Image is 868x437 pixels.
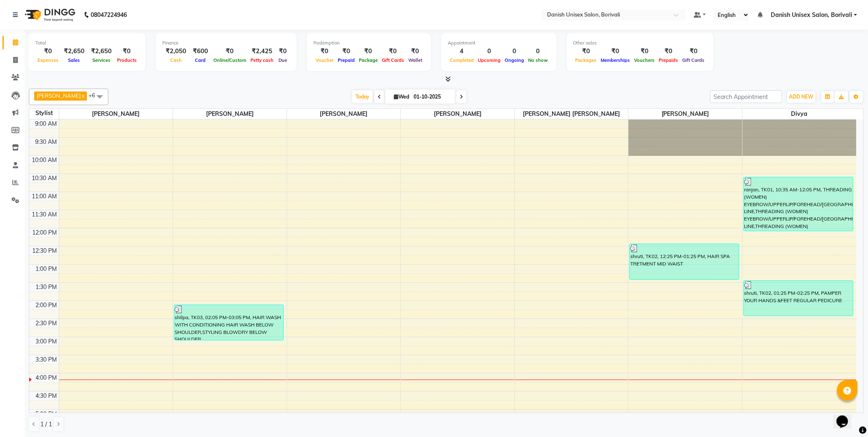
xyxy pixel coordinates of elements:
input: Search Appointment [710,90,782,103]
div: ₹0 [599,47,632,56]
span: [PERSON_NAME] [287,109,401,119]
span: Package [357,57,380,63]
span: Upcoming [476,57,503,63]
div: ₹0 [657,47,681,56]
a: x [81,92,84,99]
img: logo [21,3,77,26]
div: 5:00 PM [34,410,59,418]
div: ranjan, TK01, 10:35 AM-12:05 PM, THREADING (WOMEN) EYEBROW/UPPERLIP/FOREHEAD/[GEOGRAPHIC_DATA]/JA... [744,177,853,231]
span: Petty cash [248,57,276,63]
div: 1:30 PM [34,283,59,291]
div: 2:00 PM [34,301,59,310]
div: 4:00 PM [34,374,59,382]
div: ₹0 [314,47,336,56]
div: ₹0 [632,47,657,56]
div: 4 [448,47,476,56]
div: Stylist [29,109,59,117]
span: Danish Unisex Salon, Borivali [771,11,852,19]
span: [PERSON_NAME] [401,109,515,119]
button: ADD NEW [787,91,816,103]
span: Ongoing [503,57,526,63]
span: Prepaids [657,57,681,63]
span: Sales [66,57,82,63]
div: ₹2,650 [61,47,88,56]
iframe: chat widget [833,404,860,429]
div: 2:30 PM [34,319,59,328]
div: ₹0 [681,47,707,56]
span: Wed [392,94,411,100]
span: Packages [573,57,599,63]
div: 3:30 PM [34,355,59,364]
span: Vouchers [632,57,657,63]
span: Wallet [406,57,424,63]
div: 9:00 AM [34,120,59,128]
div: 3:00 PM [34,337,59,346]
span: +6 [89,92,101,99]
div: 10:30 AM [30,174,59,183]
div: 11:30 AM [30,210,59,219]
span: Divya [743,109,856,119]
span: Online/Custom [211,57,248,63]
span: Gift Cards [380,57,406,63]
span: ADD NEW [789,94,814,100]
div: Total [35,40,139,47]
div: ₹0 [211,47,248,56]
div: 0 [526,47,550,56]
div: Appointment [448,40,550,47]
div: ₹2,050 [162,47,190,56]
span: Card [193,57,208,63]
span: Voucher [314,57,336,63]
span: [PERSON_NAME] [37,92,81,99]
div: 12:00 PM [31,228,59,237]
div: 9:30 AM [34,138,59,146]
div: ₹2,650 [88,47,115,56]
input: 2025-10-01 [411,91,452,103]
span: Prepaid [336,57,357,63]
div: 4:30 PM [34,392,59,400]
div: shruti, TK02, 12:25 PM-01:25 PM, HAIR SPA TRETMENT MID WAIST [630,244,739,280]
div: ₹0 [336,47,357,56]
span: 1 / 1 [40,420,52,429]
span: Memberships [599,57,632,63]
span: No show [526,57,550,63]
div: Other sales [573,40,707,47]
div: 1:00 PM [34,265,59,273]
span: Products [115,57,139,63]
span: [PERSON_NAME] [173,109,287,119]
div: 0 [476,47,503,56]
div: ₹2,425 [248,47,276,56]
span: [PERSON_NAME] [629,109,742,119]
div: ₹600 [190,47,211,56]
span: Gift Cards [681,57,707,63]
span: Today [352,90,373,103]
div: 0 [503,47,526,56]
span: Services [90,57,112,63]
div: ₹0 [380,47,406,56]
div: shruti, TK02, 01:25 PM-02:25 PM, PAMPER YOUR HANDS &FEET REGULAR PEDICURE [744,281,853,316]
span: [PERSON_NAME] [59,109,173,119]
div: Finance [162,40,290,47]
div: 10:00 AM [30,156,59,164]
div: ₹0 [406,47,424,56]
div: Redemption [314,40,424,47]
span: Expenses [35,57,61,63]
div: ₹0 [573,47,599,56]
div: ₹0 [357,47,380,56]
div: 11:00 AM [30,192,59,201]
div: 12:30 PM [31,247,59,255]
span: Completed [448,57,476,63]
b: 08047224946 [91,3,127,26]
div: ₹0 [276,47,290,56]
span: Due [276,57,289,63]
div: shilpa, TK03, 02:05 PM-03:05 PM, HAIR WASH WITH CONDITIONING HAIR WASH BELOW SHOULDER,STYLING BLO... [174,305,283,340]
div: ₹0 [35,47,61,56]
span: [PERSON_NAME] [PERSON_NAME] [515,109,629,119]
div: ₹0 [115,47,139,56]
span: Cash [168,57,184,63]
